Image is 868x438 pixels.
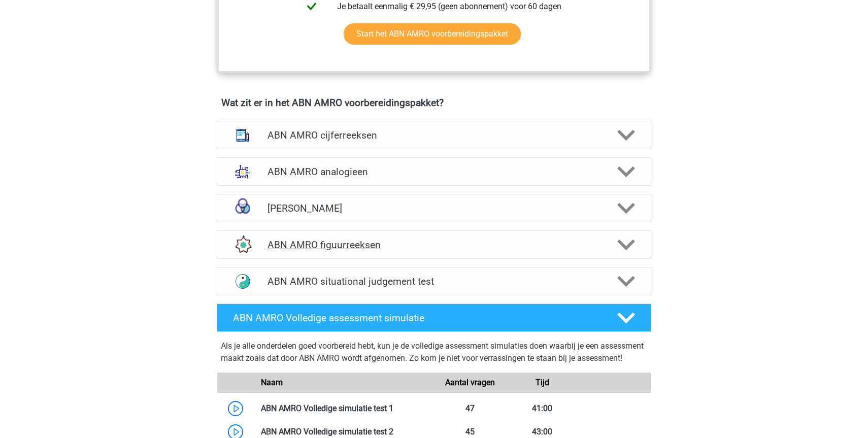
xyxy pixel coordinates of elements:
[253,426,434,438] div: ABN AMRO Volledige simulatie test 2
[229,268,256,294] img: situational judgement test
[233,312,600,324] h4: ABN AMRO Volledige assessment simulatie
[268,203,600,214] h4: [PERSON_NAME]
[229,231,256,258] img: figuurreeksen
[229,158,256,185] img: analogieen
[221,97,647,109] h4: Wat zit er in het ABN AMRO voorbereidingspakket?
[253,402,434,415] div: ABN AMRO Volledige simulatie test 1
[229,122,256,148] img: cijferreeksen
[213,157,655,186] a: analogieen ABN AMRO analogieen
[268,239,600,251] h4: ABN AMRO figuurreeksen
[253,377,434,389] div: Naam
[434,377,506,389] div: Aantal vragen
[213,304,655,332] a: ABN AMRO Volledige assessment simulatie
[221,340,647,368] div: Als je alle onderdelen goed voorbereid hebt, kun je de volledige assessment simulaties doen waarb...
[344,23,521,45] a: Start het ABN AMRO voorbereidingspakket
[229,195,256,221] img: syllogismen
[213,230,655,259] a: figuurreeksen ABN AMRO figuurreeksen
[268,129,600,141] h4: ABN AMRO cijferreeksen
[213,194,655,222] a: syllogismen [PERSON_NAME]
[268,276,600,287] h4: ABN AMRO situational judgement test
[213,267,655,295] a: situational judgement test ABN AMRO situational judgement test
[506,377,578,389] div: Tijd
[268,166,600,178] h4: ABN AMRO analogieen
[213,121,655,149] a: cijferreeksen ABN AMRO cijferreeksen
